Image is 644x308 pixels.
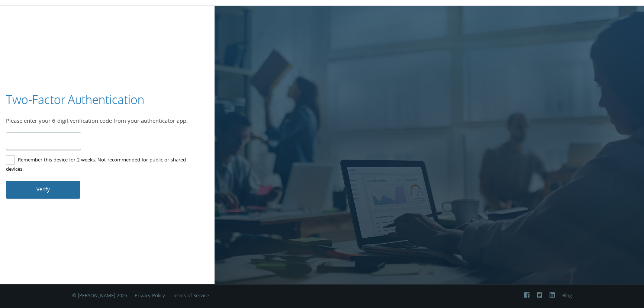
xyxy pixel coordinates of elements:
[562,292,572,300] a: Blog
[6,156,203,174] label: Remember this device for 2 weeks. Not recommended for public or shared devices.
[72,292,127,300] span: © [PERSON_NAME] 2025
[6,181,80,199] button: Verify
[135,292,165,300] a: Privacy Policy
[6,92,144,108] h3: Two-Factor Authentication
[173,292,209,300] a: Terms of Service
[6,117,209,127] div: Please enter your 6-digit verification code from your authenticator app.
